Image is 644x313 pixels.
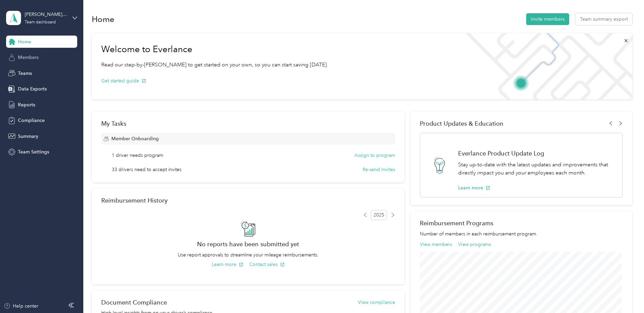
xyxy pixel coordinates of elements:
[101,120,395,127] div: My Tasks
[25,20,56,24] div: Team dashboard
[606,275,644,313] iframe: Everlance-gr Chat Button Frame
[18,38,31,45] span: Home
[420,230,623,237] p: Number of members in each reimbursement program.
[420,241,452,248] button: View members
[18,101,35,108] span: Reports
[18,70,32,77] span: Teams
[101,44,328,55] h1: Welcome to Everlance
[101,197,168,204] h2: Reimbursement History
[101,61,328,69] p: Read our step-by-[PERSON_NAME] to get started on your own, so you can start saving [DATE].
[101,77,146,84] button: Get started guide
[363,166,395,173] button: Re-send invites
[358,299,395,306] button: View compliance
[458,33,632,100] img: Welcome to everlance
[112,166,181,173] span: 33 drivers need to accept invites
[18,85,47,92] span: Data Exports
[112,152,163,159] span: 1 driver needs program
[575,13,632,25] button: Team summary export
[18,54,39,61] span: Members
[420,120,503,127] span: Product Updates & Education
[458,184,490,191] button: Learn more
[355,152,395,159] button: Assign to program
[92,16,114,23] h1: Home
[18,117,45,124] span: Compliance
[101,251,395,258] p: Use report approvals to streamline your mileage reimbursements.
[18,133,38,140] span: Summary
[212,261,243,268] button: Learn more
[458,241,491,248] button: View programs
[458,161,615,177] p: Stay up-to-date with the latest updates and improvements that directly impact you and your employ...
[249,261,285,268] button: Contact sales
[18,148,49,155] span: Team Settings
[25,11,67,18] div: [PERSON_NAME][EMAIL_ADDRESS][PERSON_NAME][DOMAIN_NAME]
[101,299,167,306] h2: Document Compliance
[111,135,159,142] span: Member Onboarding
[458,150,615,157] h1: Everlance Product Update Log
[4,302,38,310] button: Help center
[526,13,569,25] button: Invite members
[101,241,395,248] h2: No reports have been submitted yet
[420,220,623,227] h2: Reimbursement Programs
[371,210,387,220] span: 2025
